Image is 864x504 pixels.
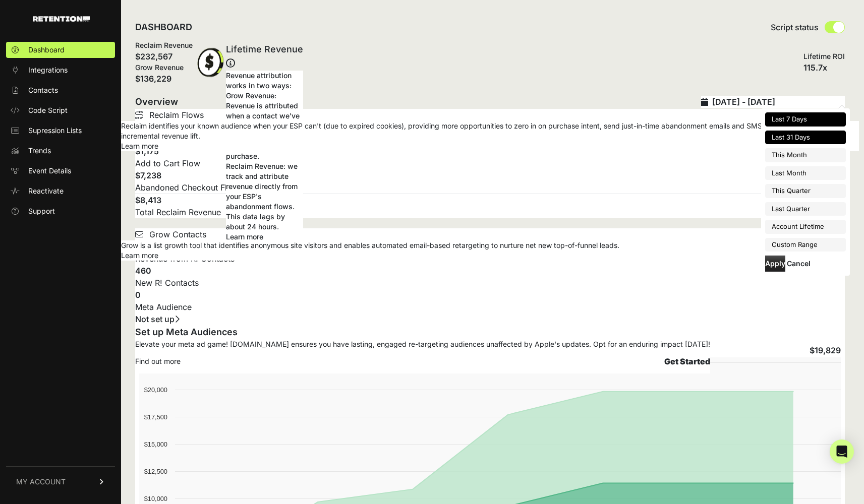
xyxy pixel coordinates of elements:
div: Reclaim Revenue [135,40,193,50]
span: Supression Lists [28,125,82,136]
div: Meta Audience [135,301,845,325]
li: Last Quarter [765,202,846,216]
div: Lifetime Revenue [226,42,303,71]
a: Learn more [121,251,158,260]
strong: Get Started [664,356,710,366]
img: dollar-coin-05c43ed7efb7bc0c12610022525b4bbbb207c7efeef5aecc26f025e68dcafac9.png [193,42,226,83]
a: Learn more [121,142,158,150]
a: Find out more [135,356,181,366]
div: Open Intercom Messenger [830,439,854,464]
p: Total Reclaim Revenue [135,206,845,218]
h4: $19,829 [810,344,841,356]
span: Support [28,206,55,216]
a: Code Script [6,102,115,118]
div: Lifetime ROI [803,51,845,61]
div: Add to Cart Flow [135,157,845,169]
span: Integrations [28,65,68,75]
h4: $8,413 [135,194,845,206]
span: Contacts [28,85,58,95]
a: Support [6,203,115,219]
div: $136,229 [135,73,193,85]
button: Cancel [787,256,811,272]
h2: DASHBOARD [135,20,192,34]
div: Reclaim Flows [135,109,845,121]
p: Grow is a list growth tool that identifies anonymous site visitors and enables automated email-ba... [121,240,619,250]
div: Grow Contacts [135,228,845,240]
li: Grow Revenue: Revenue is attributed when a contact we've identified returns to your site after at... [226,91,303,161]
li: Last Month [765,166,846,180]
span: Event Details [28,166,71,176]
a: Integrations [6,62,115,78]
span: Trends [28,146,51,156]
h4: 0 [135,289,845,301]
span: Code Script [28,105,68,115]
span: Reactivate [28,186,64,196]
span: Dashboard [28,45,65,55]
text: $20,000 [144,386,167,394]
li: Last 31 Days [765,131,846,145]
h4: $7,238 [135,169,845,181]
a: Reactivate [6,183,115,199]
a: Trends [6,143,115,159]
p: Reclaim identifies your known audience when your ESP can't (due to expired cookies), providing mo... [121,121,859,141]
li: Account Lifetime [765,220,846,234]
text: $12,500 [144,468,167,475]
text: $17,500 [144,413,167,421]
li: This Quarter [765,184,846,198]
div: Elevate your meta ad game! [DOMAIN_NAME] ensures you have lasting, engaged re-targeting audiences... [135,339,710,349]
div: Abandoned Checkout Flow [135,181,845,194]
text: $10,000 [144,495,167,502]
span: MY ACCOUNT [16,477,66,487]
a: Contacts [6,82,115,98]
a: Supression Lists [6,122,115,139]
li: This Month [765,148,846,162]
div: 115.7x [803,61,845,74]
li: Last 7 Days [765,112,846,127]
h2: Overview [135,95,178,109]
p: Revenue attribution works in two ways: [226,71,303,91]
button: Apply [765,256,785,272]
h4: 460 [135,265,845,277]
li: Custom Range [765,238,846,252]
div: Grow Revenue [135,62,193,73]
a: Learn more [226,232,263,241]
a: Event Details [6,163,115,179]
h4: $1,175 [135,145,845,157]
a: MY ACCOUNT [6,466,115,497]
span: Script status [771,21,819,33]
img: Retention.com [33,16,90,22]
li: Reclaim Revenue: we track and attribute revenue directly from your ESP's abandonment flows. This ... [226,161,303,232]
text: $15,000 [144,440,167,448]
p: New R! Contacts [135,277,845,289]
div: $232,567 [135,50,193,62]
a: Dashboard [6,42,115,58]
div: Set up Meta Audiences [135,325,710,339]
